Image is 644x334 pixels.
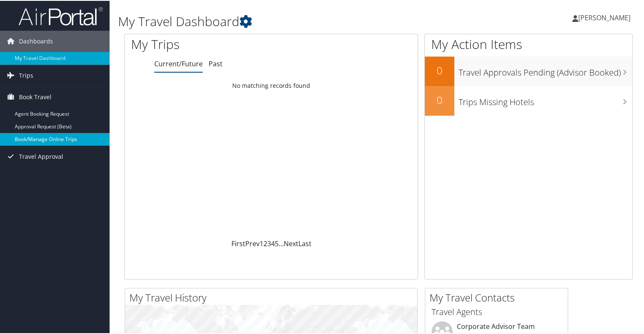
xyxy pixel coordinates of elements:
a: Past [209,58,223,68]
a: 0Travel Approvals Pending (Advisor Booked) [425,56,632,85]
h2: My Travel Contacts [429,290,568,304]
a: 1 [260,238,263,247]
h2: My Travel History [129,290,417,304]
h1: My Trips [131,35,290,52]
h3: Travel Approvals Pending (Advisor Booked) [459,62,632,78]
h2: 0 [425,62,454,77]
h1: My Action Items [425,35,632,52]
span: Trips [19,64,33,85]
span: Travel Approval [19,145,63,166]
img: airportal-logo.png [19,5,103,25]
a: Last [298,238,311,247]
a: Next [284,238,298,247]
a: Current/Future [154,58,203,68]
a: Prev [245,238,260,247]
a: 5 [275,238,279,247]
h3: Trips Missing Hotels [459,91,632,107]
a: First [231,238,245,247]
span: Dashboards [19,30,53,51]
a: 3 [267,238,271,247]
span: … [279,238,284,247]
span: Book Travel [19,86,51,107]
a: [PERSON_NAME] [572,4,639,30]
a: 0Trips Missing Hotels [425,85,632,115]
a: 4 [271,238,275,247]
span: [PERSON_NAME] [578,12,631,22]
td: No matching records found [125,77,418,92]
h3: Travel Agents [432,305,561,317]
a: 2 [263,238,267,247]
h1: My Travel Dashboard [118,12,465,30]
h2: 0 [425,92,454,106]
